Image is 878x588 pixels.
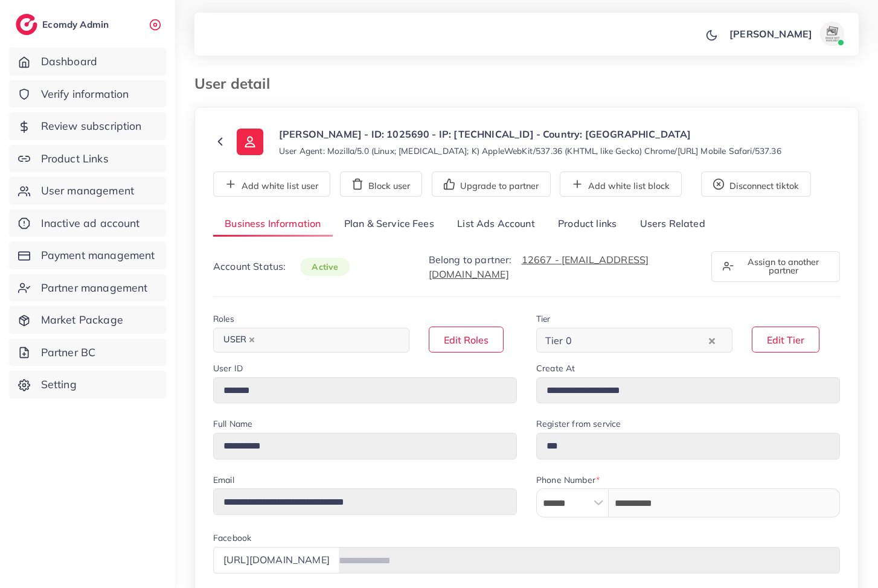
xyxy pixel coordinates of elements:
[41,54,97,69] span: Dashboard
[279,145,781,157] small: User Agent: Mozilla/5.0 (Linux; [MEDICAL_DATA]; K) AppleWebKit/537.36 (KHTML, like Gecko) Chrome/...
[213,171,330,197] button: Add white list user
[333,211,446,237] a: Plan & Service Fees
[213,362,243,374] label: User ID
[41,86,129,102] span: Verify information
[261,331,394,350] input: Search for option
[9,112,166,140] a: Review subscription
[9,339,166,366] a: Partner BC
[820,22,844,46] img: avatar
[729,27,812,41] p: [PERSON_NAME]
[41,183,134,199] span: User management
[218,331,260,348] span: USER
[446,211,546,237] a: List Ads Account
[194,75,280,92] h3: User detail
[41,345,96,360] span: Partner BC
[536,474,600,486] label: Phone Number
[429,254,649,280] a: 12667 - [EMAIL_ADDRESS][DOMAIN_NAME]
[279,127,781,141] p: [PERSON_NAME] - ID: 1025690 - IP: [TECHNICAL_ID] - Country: [GEOGRAPHIC_DATA]
[213,328,409,353] div: Search for option
[16,14,112,35] a: logoEcomdy Admin
[41,280,148,296] span: Partner management
[560,171,682,197] button: Add white list block
[237,129,263,155] img: ic-user-info.36bf1079.svg
[9,177,166,205] a: User management
[41,312,123,328] span: Market Package
[9,209,166,237] a: Inactive ad account
[213,211,333,237] a: Business Information
[340,171,422,197] button: Block user
[429,327,504,353] button: Edit Roles
[536,328,732,353] div: Search for option
[41,216,140,231] span: Inactive ad account
[213,474,234,486] label: Email
[213,547,339,573] div: [URL][DOMAIN_NAME]
[41,118,142,134] span: Review subscription
[709,333,715,347] button: Clear Selected
[16,14,37,35] img: logo
[9,80,166,108] a: Verify information
[701,171,811,197] button: Disconnect tiktok
[41,248,155,263] span: Payment management
[711,251,840,282] button: Assign to another partner
[213,418,252,430] label: Full Name
[575,331,706,350] input: Search for option
[536,313,551,325] label: Tier
[213,313,234,325] label: Roles
[213,259,350,274] p: Account Status:
[628,211,716,237] a: Users Related
[536,418,621,430] label: Register from service
[9,274,166,302] a: Partner management
[42,19,112,30] h2: Ecomdy Admin
[432,171,551,197] button: Upgrade to partner
[300,258,350,276] span: active
[536,362,575,374] label: Create At
[41,377,77,392] span: Setting
[249,337,255,343] button: Deselect USER
[546,211,628,237] a: Product links
[723,22,849,46] a: [PERSON_NAME]avatar
[9,145,166,173] a: Product Links
[9,241,166,269] a: Payment management
[41,151,109,167] span: Product Links
[213,532,251,544] label: Facebook
[752,327,819,353] button: Edit Tier
[9,48,166,75] a: Dashboard
[9,306,166,334] a: Market Package
[429,252,697,281] p: Belong to partner:
[9,371,166,398] a: Setting
[543,331,574,350] span: Tier 0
